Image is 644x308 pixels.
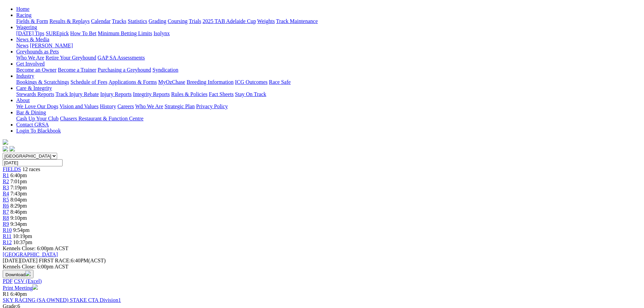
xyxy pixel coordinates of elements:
a: R1 [3,172,9,178]
div: Wagering [16,30,641,37]
a: Rules & Policies [171,91,208,97]
div: Industry [16,79,641,85]
span: 12 races [22,166,40,172]
a: R6 [3,203,9,209]
div: Kennels Close: 6:00pm ACST [3,264,641,270]
a: Race Safe [269,79,290,85]
div: News & Media [16,43,641,49]
a: [GEOGRAPHIC_DATA] [3,252,58,257]
a: We Love Our Dogs [16,103,58,109]
span: 9:10pm [10,215,27,221]
a: R2 [3,179,9,184]
a: Wagering [16,24,37,30]
span: 6:40pm [10,172,27,178]
a: Syndication [152,67,178,73]
span: 10:19pm [13,233,32,239]
a: Stay On Track [235,91,266,97]
a: R8 [3,215,9,221]
div: Get Involved [16,67,641,73]
div: Racing [16,18,641,24]
a: Who We Are [16,55,44,61]
a: Track Maintenance [276,18,318,24]
a: About [16,97,30,103]
span: 7:01pm [10,179,27,184]
a: Contact GRSA [16,122,49,127]
a: R7 [3,209,9,215]
a: Isolynx [153,30,170,36]
a: GAP SA Assessments [98,55,145,61]
a: Integrity Reports [133,91,170,97]
a: Become an Owner [16,67,56,73]
a: Coursing [168,18,188,24]
span: 7:19pm [10,185,27,190]
a: SUREpick [46,30,69,36]
a: Privacy Policy [196,103,228,109]
div: Care & Integrity [16,91,641,97]
a: SKY RACING (SA OWNED) STAKE CTA Division1 [3,297,121,303]
span: 8:04pm [10,197,27,203]
a: Who We Are [135,103,163,109]
a: 2025 TAB Adelaide Cup [202,18,256,24]
span: R3 [3,185,9,190]
img: printer.svg [32,284,38,290]
a: Get Involved [16,61,45,67]
span: R9 [3,221,9,227]
span: FIELDS [3,166,21,172]
a: Weights [257,18,275,24]
a: Retire Your Greyhound [46,55,96,61]
img: logo-grsa-white.png [3,139,8,145]
a: Bookings & Scratchings [16,79,69,85]
a: Chasers Restaurant & Function Centre [60,116,143,121]
a: Calendar [91,18,111,24]
a: R5 [3,197,9,203]
img: facebook.svg [3,146,8,151]
a: Cash Up Your Club [16,116,58,121]
a: [PERSON_NAME] [30,43,73,48]
span: 6:40PM(ACST) [39,258,106,263]
a: History [100,103,116,109]
a: Stewards Reports [16,91,54,97]
a: Careers [117,103,134,109]
span: [DATE] [3,258,38,263]
span: R1 [3,291,9,297]
a: Results & Replays [49,18,90,24]
a: Strategic Plan [165,103,195,109]
div: Bar & Dining [16,116,641,122]
a: Statistics [128,18,147,24]
a: Applications & Forms [109,79,157,85]
a: Minimum Betting Limits [98,30,152,36]
a: CSV (Excel) [14,278,42,284]
a: R4 [3,191,9,196]
a: Fact Sheets [209,91,234,97]
a: [DATE] Tips [16,30,44,36]
a: News & Media [16,37,49,42]
a: Grading [149,18,166,24]
span: 8:46pm [10,209,27,215]
div: Greyhounds as Pets [16,55,641,61]
span: 7:43pm [10,191,27,196]
a: Print Meeting [3,285,38,291]
a: R11 [3,233,11,239]
a: Vision and Values [59,103,98,109]
a: News [16,43,28,48]
a: Become a Trainer [58,67,96,73]
a: Industry [16,73,34,79]
span: [DATE] [3,258,20,263]
img: download.svg [25,271,31,276]
a: Tracks [112,18,126,24]
span: 9:54pm [13,227,30,233]
a: R12 [3,239,12,245]
a: Login To Blackbook [16,128,61,134]
a: R10 [3,227,12,233]
a: Greyhounds as Pets [16,49,59,54]
a: Track Injury Rebate [55,91,99,97]
a: How To Bet [70,30,97,36]
a: Injury Reports [100,91,132,97]
span: 10:37pm [13,239,32,245]
a: Trials [189,18,201,24]
a: PDF [3,278,13,284]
